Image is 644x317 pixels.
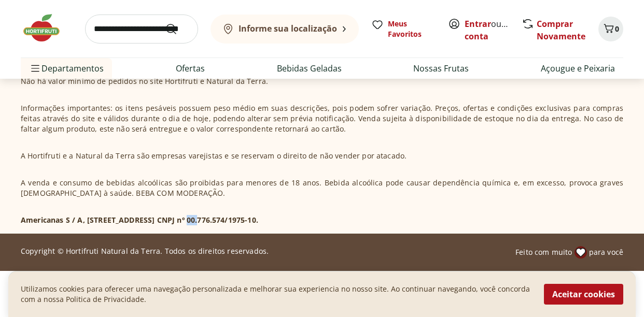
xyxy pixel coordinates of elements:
p: A Hortifruti e a Natural da Terra são empresas varejistas e se reservam o direito de não vender p... [21,151,407,161]
p: A venda e consumo de bebidas alcoólicas são proibidas para menores de 18 anos. Bebida alcoólica p... [21,178,623,198]
span: Departamentos [29,56,104,81]
p: Não há valor mínimo de pedidos no site Hortifruti e Natural da Terra. [21,76,268,87]
button: Informe sua localização [211,15,359,44]
b: Informe sua localização [239,23,337,34]
a: Açougue e Peixaria [541,62,615,75]
p: Copyright © Hortifruti Natural da Terra. Todos os direitos reservados. [21,246,269,256]
img: Hortifruti [21,12,73,44]
span: 0 [615,24,619,34]
p: Informações importantes: os itens pesáveis possuem peso médio em suas descrições, pois podem sofr... [21,103,623,134]
a: Entrar [465,18,491,30]
span: para você [589,247,623,257]
a: Bebidas Geladas [277,62,342,75]
button: Aceitar cookies [544,284,623,305]
button: Menu [29,56,41,81]
span: Meus Favoritos [388,19,436,39]
span: Feito com muito [515,247,572,257]
button: Carrinho [598,17,623,41]
p: Americanas S / A, [STREET_ADDRESS] CNPJ nº 00.776.574/1975-10. [21,215,258,225]
a: Nossas Frutas [413,62,469,75]
a: Comprar Novamente [537,18,585,42]
button: Submit Search [165,23,190,35]
p: Utilizamos cookies para oferecer uma navegação personalizada e melhorar sua experiencia no nosso ... [21,284,531,305]
a: Ofertas [176,62,205,75]
a: Criar conta [465,18,522,42]
input: search [85,15,198,44]
a: Meus Favoritos [371,19,436,39]
span: ou [465,18,511,42]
